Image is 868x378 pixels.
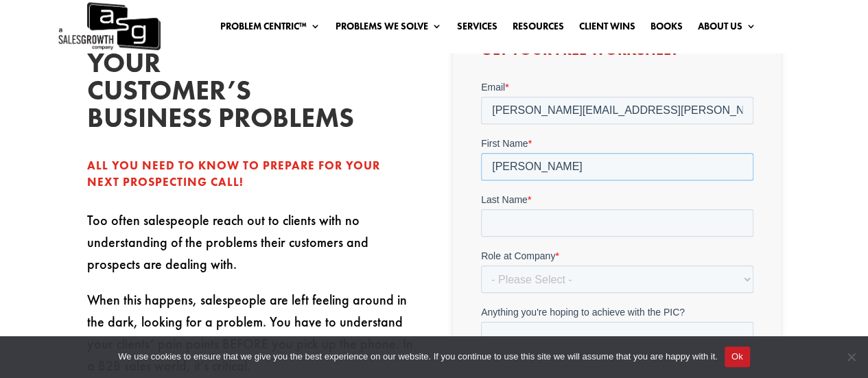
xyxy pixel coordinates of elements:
[512,21,563,36] a: Resources
[456,21,497,36] a: Services
[481,43,753,64] h3: Get Your Free Worksheet
[844,350,858,364] span: No
[87,209,415,289] p: Too often salespeople reach out to clients with no understanding of the problems their customers ...
[335,21,441,36] a: Problems We Solve
[87,158,415,191] div: All you need to know to prepare for your next prospecting call!
[650,21,682,36] a: Books
[118,350,717,364] span: We use cookies to ensure that we give you the best experience on our website. If you continue to ...
[220,21,320,36] a: Problem Centric™
[578,21,635,36] a: Client Wins
[87,22,293,139] h2: Diagnose your customer’s business problems
[697,21,755,36] a: About Us
[725,346,750,367] button: Ok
